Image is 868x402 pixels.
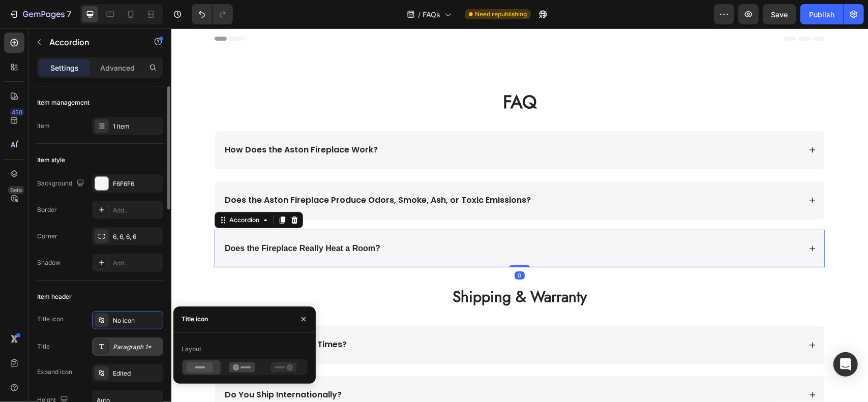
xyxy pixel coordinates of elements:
[113,343,161,352] div: Paragraph 1*
[49,36,136,48] p: Accordion
[800,4,843,24] button: Publish
[182,345,201,354] div: Layout
[53,167,360,177] p: Does the Aston Fireplace Produce Odors, Smoke, Ash, or Toxic Emissions?
[37,98,89,107] div: Item management
[423,9,440,20] span: FAQs
[37,232,57,241] div: Corner
[113,259,161,268] div: Add...
[53,310,175,322] strong: What Are the Delivery Times?
[67,8,71,20] p: 7
[10,108,24,116] div: 450
[343,243,353,251] div: 0
[171,28,868,402] iframe: Design area
[8,186,24,194] div: Beta
[113,369,161,378] div: Edited
[56,187,90,196] div: Accordion
[113,179,161,189] div: F6F6F6
[192,4,233,24] div: Undo/Redo
[52,115,208,129] div: Rich Text Editor. Editing area: main
[37,205,57,214] div: Border
[100,63,135,73] p: Advanced
[113,232,161,241] div: 6, 6, 6, 6
[53,116,206,127] p: How Does the Aston Fireplace Work?
[52,165,361,179] div: Rich Text Editor. Editing area: main
[52,360,172,374] div: Rich Text Editor. Editing area: main
[52,310,177,323] div: Rich Text Editor. Editing area: main
[281,257,415,279] strong: Shipping & Warranty
[113,316,161,325] div: No icon
[37,292,72,301] div: Item header
[809,9,834,20] div: Publish
[37,177,86,191] div: Background
[37,367,72,377] div: Expand icon
[418,9,421,20] span: /
[763,4,796,24] button: Save
[37,342,50,351] div: Title
[833,352,858,377] div: Open Intercom Messenger
[332,60,365,86] span: FAQ
[37,121,50,131] div: Item
[53,360,170,372] strong: Do You Ship Internationally?
[53,215,209,224] strong: Does the Fireplace Really Heat a Room?
[37,258,61,267] div: Shadow
[182,315,208,324] div: Title icon
[771,10,788,19] span: Save
[475,10,527,19] span: Need republishing
[113,122,161,131] div: 1 item
[4,4,76,24] button: 7
[37,156,65,165] div: Item style
[37,315,64,324] div: Title icon
[113,206,161,215] div: Add...
[50,63,79,73] p: Settings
